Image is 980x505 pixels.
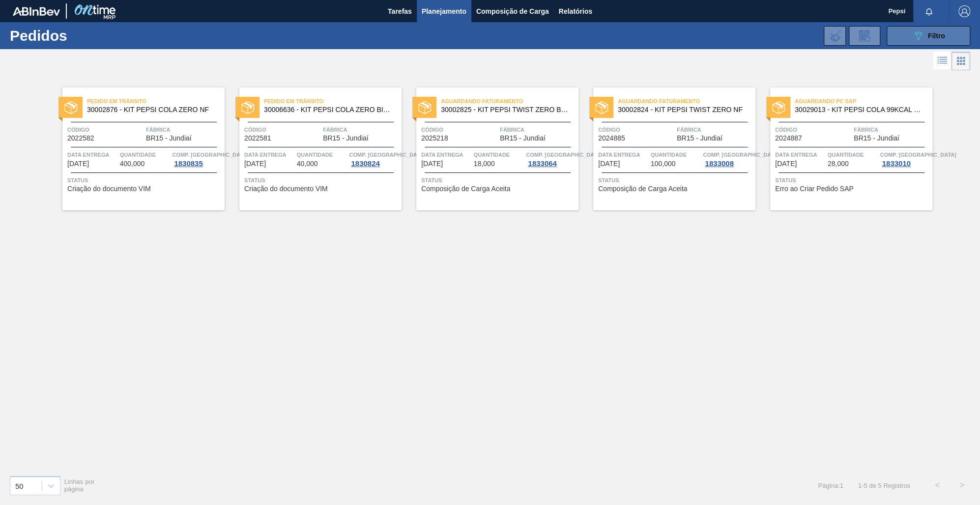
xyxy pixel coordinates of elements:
[849,26,880,46] div: Solicitação de Revisão de Pedidos
[828,160,849,168] span: 28,000
[595,101,608,114] img: status
[775,150,825,160] span: Data entrega
[244,125,320,135] span: Código
[618,106,748,113] span: 30002824 - KIT PEPSI TWIST ZERO NF
[598,135,625,142] span: 2024885
[349,150,399,168] a: Comp. [GEOGRAPHIC_DATA]1830824
[67,125,144,135] span: Código
[402,87,578,210] a: statusAguardando Faturamento30002825 - KIT PEPSI TWIST ZERO BAG IN BOX NFCódigo2025218FábricaBR15...
[297,160,318,168] span: 40,000
[913,4,945,18] button: Notificações
[67,175,222,185] span: Status
[526,150,602,160] span: Comp. Carga
[651,160,676,168] span: 100,000
[244,175,399,185] span: Status
[244,135,271,142] span: 2022581
[264,96,402,106] span: Pedido em Trânsito
[297,150,347,160] span: Quantidade
[474,160,495,168] span: 18,000
[10,30,158,41] h1: Pedidos
[120,160,145,168] span: 400,000
[264,106,394,113] span: 30006636 - KIT PEPSI COLA ZERO BIB NF
[421,135,448,142] span: 2025218
[422,5,466,17] span: Planejamento
[950,473,974,498] button: >
[958,5,970,17] img: Logout
[526,150,576,168] a: Comp. [GEOGRAPHIC_DATA]1833064
[854,135,899,142] span: BR15 - Jundiaí
[172,150,222,168] a: Comp. [GEOGRAPHIC_DATA]1830835
[500,135,546,142] span: BR15 - Jundiaí
[933,52,951,70] div: Visão em Lista
[677,135,722,142] span: BR15 - Jundiaí
[775,185,854,193] span: Erro ao Criar Pedido SAP
[880,150,930,168] a: Comp. [GEOGRAPHIC_DATA]1833010
[67,135,94,142] span: 2022582
[241,101,254,114] img: status
[772,101,785,114] img: status
[795,96,932,106] span: Aguardando PC SAP
[818,482,843,489] span: Página : 1
[421,160,443,168] span: 11/09/2025
[775,175,930,185] span: Status
[775,125,851,135] span: Código
[87,96,225,106] span: Pedido em Trânsito
[824,26,846,46] div: Importar Negociações dos Pedidos
[67,185,151,193] span: Criação do documento VIM
[887,26,970,46] button: Filtro
[67,160,89,168] span: 05/09/2025
[755,87,932,210] a: statusAguardando PC SAP30029013 - KIT PEPSI COLA 99KCAL BIBCódigo2024887FábricaBR15 - JundiaíData...
[244,150,294,160] span: Data entrega
[87,106,217,113] span: 30002876 - KIT PEPSI COLA ZERO NF
[421,185,510,193] span: Composição de Carga Aceita
[880,160,912,168] div: 1833010
[64,478,95,493] span: Linhas por página
[578,87,755,210] a: statusAguardando Faturamento30002824 - KIT PEPSI TWIST ZERO NFCódigo2024885FábricaBR15 - JundiaíD...
[172,160,204,168] div: 1830835
[421,175,576,185] span: Status
[828,150,878,160] span: Quantidade
[880,150,956,160] span: Comp. Carga
[244,185,328,193] span: Criação do documento VIM
[951,52,970,70] div: Visão em Cards
[225,87,402,210] a: statusPedido em Trânsito30006636 - KIT PEPSI COLA ZERO BIB NFCódigo2022581FábricaBR15 - JundiaíDa...
[421,125,497,135] span: Código
[928,32,945,40] span: Filtro
[703,160,735,168] div: 1833008
[500,125,576,135] span: Fábrica
[244,160,266,168] span: 05/09/2025
[703,150,779,160] span: Comp. Carga
[677,125,753,135] span: Fábrica
[618,96,755,106] span: Aguardando Faturamento
[598,150,648,160] span: Data entrega
[598,175,753,185] span: Status
[598,160,620,168] span: 11/09/2025
[64,101,77,114] img: status
[925,473,950,498] button: <
[703,150,753,168] a: Comp. [GEOGRAPHIC_DATA]1833008
[146,125,222,135] span: Fábrica
[598,185,687,193] span: Composição de Carga Aceita
[48,87,225,210] a: statusPedido em Trânsito30002876 - KIT PEPSI COLA ZERO NFCódigo2022582FábricaBR15 - JundiaíData e...
[146,135,192,142] span: BR15 - Jundiaí
[67,150,117,160] span: Data entrega
[775,160,797,168] span: 11/09/2025
[418,101,431,114] img: status
[421,150,471,160] span: Data entrega
[559,5,592,17] span: Relatórios
[441,96,578,106] span: Aguardando Faturamento
[441,106,571,113] span: 30002825 - KIT PEPSI TWIST ZERO BAG IN BOX NF
[323,135,369,142] span: BR15 - Jundiaí
[651,150,701,160] span: Quantidade
[13,7,60,16] img: TNhmsLtSVTkK8tSr43FrP2fwEKptu5GPRR3wAAAABJRU5ErkJggg==
[474,150,524,160] span: Quantidade
[854,125,930,135] span: Fábrica
[598,125,674,135] span: Código
[775,135,802,142] span: 2024887
[120,150,170,160] span: Quantidade
[349,150,425,160] span: Comp. Carga
[858,482,910,489] span: 1 - 5 de 5 Registros
[476,5,549,17] span: Composição de Carga
[349,160,381,168] div: 1830824
[526,160,558,168] div: 1833064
